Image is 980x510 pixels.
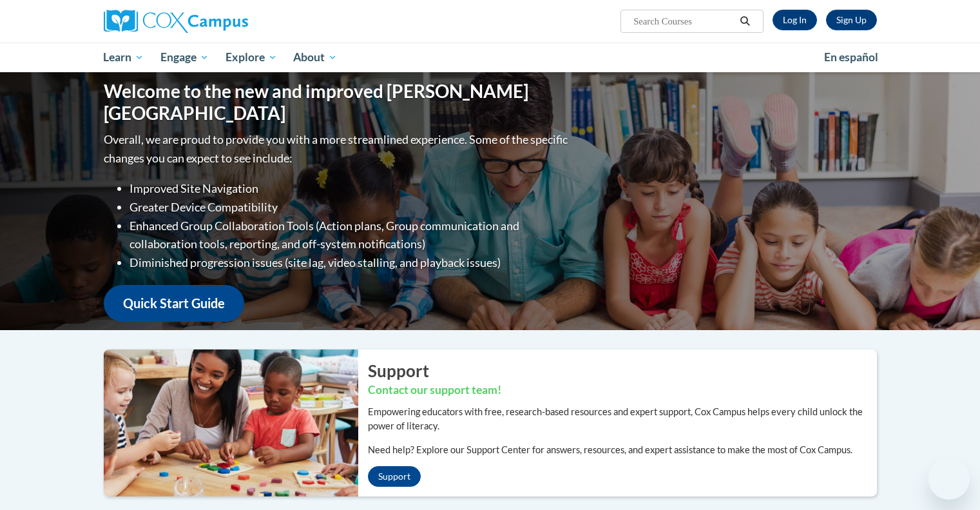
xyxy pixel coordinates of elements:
li: Improved Site Navigation [130,179,571,198]
i:  [739,17,751,26]
p: Empowering educators with free, research-based resources and expert support, Cox Campus helps eve... [368,405,877,433]
li: Enhanced Group Collaboration Tools (Action plans, Group communication and collaboration tools, re... [130,217,571,254]
img: Cox Campus [104,10,248,33]
div: Main menu [84,43,896,72]
a: Register [826,10,877,30]
a: Log In [773,10,817,30]
h3: Contact our support team! [368,382,877,398]
span: About [293,50,337,65]
input: Search Courses [632,14,735,29]
iframe: Button to launch messaging window [928,458,970,500]
li: Greater Device Compatibility [130,198,571,217]
p: Overall, we are proud to provide you with a more streamlined experience. Some of the specific cha... [104,130,571,168]
a: About [285,43,345,72]
a: Quick Start Guide [104,285,244,322]
p: Need help? Explore our Support Center for answers, resources, and expert assistance to make the m... [368,443,877,457]
span: Explore [226,50,277,65]
span: En español [824,50,878,64]
h1: Welcome to the new and improved [PERSON_NAME][GEOGRAPHIC_DATA] [104,81,571,124]
button: Search [735,14,754,29]
span: Engage [160,50,209,65]
li: Diminished progression issues (site lag, video stalling, and playback issues) [130,253,571,272]
a: Support [368,466,421,487]
a: Cox Campus [104,10,349,33]
span: Learn [103,50,144,65]
h2: Support [368,359,877,382]
img: ... [94,349,358,496]
a: Explore [217,43,285,72]
a: Learn [95,43,153,72]
a: Engage [152,43,217,72]
a: En español [816,44,887,71]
